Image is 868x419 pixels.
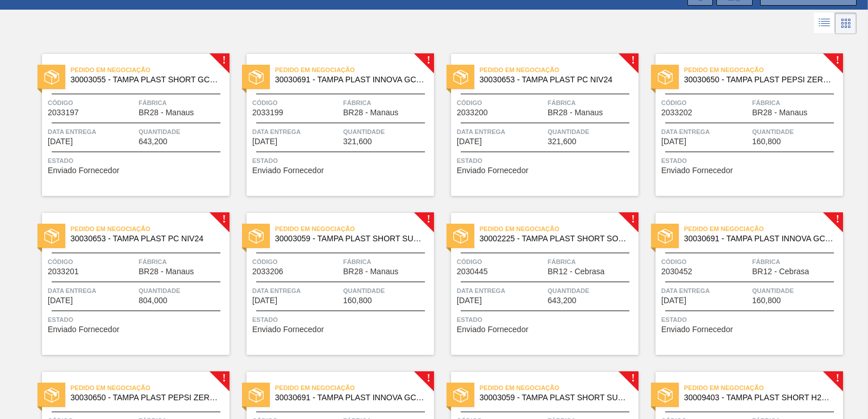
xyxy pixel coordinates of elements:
[139,285,227,296] span: Quantidade
[661,256,749,267] span: Código
[275,234,425,243] span: 30003059 - TAMPA PLAST SHORT SUKITA S/ LINER
[229,213,434,355] a: !estadoPedido em Negociação30003059 - TAMPA PLAST SHORT SUKITA S/ LINERCódigo2033206FábricaBR28 -...
[814,12,835,34] div: Visão em Lista
[139,296,168,305] span: 804,000
[752,137,781,146] span: 160,800
[48,256,136,267] span: Código
[457,314,636,325] span: Status
[661,267,692,276] span: 2030452
[457,285,545,296] span: Data entrega
[548,108,603,117] span: BR28 - Manaus
[70,64,229,76] span: Pedido em Negociação
[48,155,227,166] span: Status
[139,256,227,267] span: Fábrica
[661,285,749,296] span: Data entrega
[684,393,834,402] span: 30009403 - TAMPA PLAST SHORT H2OH LIMONETO S/ LINER
[275,64,434,76] span: Pedido em Negociação
[252,325,324,334] span: Enviado Fornecedor
[249,229,264,244] img: estado
[275,76,425,84] span: 30030691 - TAMPA PLAST INNOVA GCA ZERO NIV24
[658,70,673,85] img: estado
[48,137,73,146] span: 23/09/2025
[457,97,545,108] span: Código
[48,296,73,305] span: 17/10/2025
[44,229,59,244] img: estado
[479,393,629,402] span: 30003059 - TAMPA PLAST SHORT SUKITA S/ LINER
[661,126,749,137] span: Data entrega
[548,256,636,267] span: Fábrica
[252,137,277,146] span: 23/09/2025
[48,126,136,137] span: Data entrega
[25,54,229,196] a: !estadoPedido em Negociação30003055 - TAMPA PLAST SHORT GCA S/ LINERCódigo2033197FábricaBR28 - Ma...
[684,64,843,76] span: Pedido em Negociação
[70,76,220,84] span: 30003055 - TAMPA PLAST SHORT GCA S/ LINER
[548,97,636,108] span: Fábrica
[275,393,425,402] span: 30030691 - TAMPA PLAST INNOVA GCA ZERO NIV24
[457,155,636,166] span: Status
[457,166,528,175] span: Enviado Fornecedor
[661,137,686,146] span: 24/09/2025
[479,76,629,84] span: 30030653 - TAMPA PLAST PC NIV24
[252,296,277,305] span: 21/10/2025
[684,76,834,84] span: 30030650 - TAMPA PLAST PEPSI ZERO NIV24
[48,166,119,175] span: Enviado Fornecedor
[139,137,168,146] span: 643,200
[48,267,79,276] span: 2033201
[457,267,488,276] span: 2030445
[275,382,434,393] span: Pedido em Negociação
[343,296,372,305] span: 160,800
[457,126,545,137] span: Data entrega
[48,314,227,325] span: Status
[661,296,686,305] span: 24/10/2025
[434,213,639,355] a: !estadoPedido em Negociação30002225 - TAMPA PLAST SHORT SODA S/ LINER NIV21Código2030445FábricaBR...
[752,296,781,305] span: 160,800
[343,285,431,296] span: Quantidade
[479,382,639,393] span: Pedido em Negociação
[252,108,283,117] span: 2033199
[752,97,840,108] span: Fábrica
[661,314,840,325] span: Status
[658,388,673,403] img: estado
[457,296,482,305] span: 24/10/2025
[70,382,229,393] span: Pedido em Negociação
[661,97,749,108] span: Código
[752,285,840,296] span: Quantidade
[453,388,468,403] img: estado
[479,234,629,243] span: 30002225 - TAMPA PLAST SHORT SODA S/ LINER NIV21
[343,108,398,117] span: BR28 - Manaus
[139,97,227,108] span: Fábrica
[48,108,79,117] span: 2033197
[70,393,220,402] span: 30030650 - TAMPA PLAST PEPSI ZERO NIV24
[229,54,434,196] a: !estadoPedido em Negociação30030691 - TAMPA PLAST INNOVA GCA ZERO NIV24Código2033199FábricaBR28 -...
[252,166,324,175] span: Enviado Fornecedor
[752,108,807,117] span: BR28 - Manaus
[343,256,431,267] span: Fábrica
[252,267,283,276] span: 2033206
[343,137,372,146] span: 321,600
[684,234,834,243] span: 30030691 - TAMPA PLAST INNOVA GCA ZERO NIV24
[752,267,809,276] span: BR12 - Cebrasa
[548,285,636,296] span: Quantidade
[752,126,840,137] span: Quantidade
[752,256,840,267] span: Fábrica
[661,108,692,117] span: 2033202
[252,97,340,108] span: Código
[457,137,482,146] span: 24/09/2025
[139,108,194,117] span: BR28 - Manaus
[453,70,468,85] img: estado
[44,388,59,403] img: estado
[434,54,639,196] a: !estadoPedido em Negociação30030653 - TAMPA PLAST PC NIV24Código2033200FábricaBR28 - ManausData e...
[661,166,733,175] span: Enviado Fornecedor
[139,267,194,276] span: BR28 - Manaus
[658,229,673,244] img: estado
[479,223,639,234] span: Pedido em Negociação
[684,223,843,234] span: Pedido em Negociação
[639,54,843,196] a: !estadoPedido em Negociação30030650 - TAMPA PLAST PEPSI ZERO NIV24Código2033202FábricaBR28 - Mana...
[661,325,733,334] span: Enviado Fornecedor
[249,70,264,85] img: estado
[343,126,431,137] span: Quantidade
[548,296,577,305] span: 643,200
[252,285,340,296] span: Data entrega
[548,126,636,137] span: Quantidade
[252,256,340,267] span: Código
